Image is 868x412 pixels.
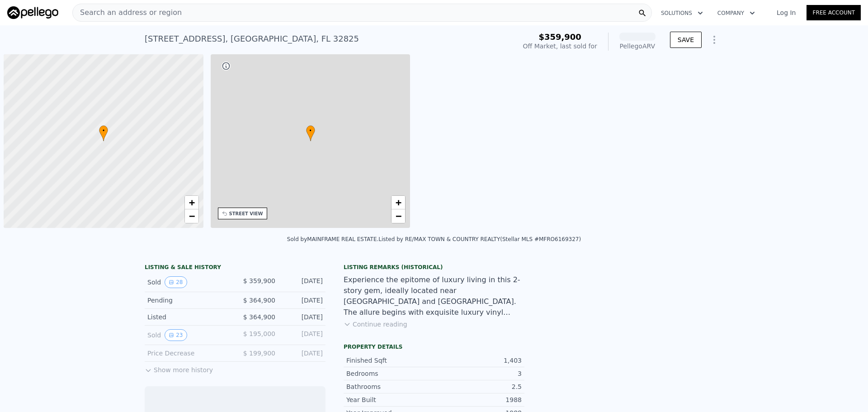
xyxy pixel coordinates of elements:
[283,276,323,288] div: [DATE]
[283,296,323,305] div: [DATE]
[283,329,323,341] div: [DATE]
[344,320,407,329] button: Continue reading
[434,395,522,404] div: 1988
[434,369,522,378] div: 3
[147,329,228,341] div: Sold
[145,264,325,273] div: LISTING & SALE HISTORY
[99,127,108,135] span: •
[670,32,702,48] button: SAVE
[346,369,434,378] div: Bedrooms
[147,313,228,322] div: Listed
[378,236,581,242] div: Listed by RE/MAX TOWN & COUNTRY REALTY (Stellar MLS #MFRO6169327)
[243,330,275,337] span: $ 195,000
[165,276,187,288] button: View historical data
[147,276,228,288] div: Sold
[344,343,524,350] div: Property details
[306,127,315,135] span: •
[392,209,405,223] a: Zoom out
[346,356,434,365] div: Finished Sqft
[346,382,434,391] div: Bathrooms
[147,296,228,305] div: Pending
[538,32,581,42] span: $359,900
[243,297,275,304] span: $ 364,900
[346,395,434,404] div: Year Built
[344,275,524,318] div: Experience the epitome of luxury living in this 2-story gem, ideally located near [GEOGRAPHIC_DAT...
[392,196,405,209] a: Zoom in
[396,197,401,208] span: +
[73,7,182,18] span: Search an address or region
[287,236,379,242] div: Sold by MAINFRAME REAL ESTATE .
[145,362,213,374] button: Show more history
[523,42,597,51] div: Off Market, last sold for
[434,382,522,391] div: 2.5
[145,33,359,45] div: [STREET_ADDRESS] , [GEOGRAPHIC_DATA] , FL 32825
[243,277,275,284] span: $ 359,900
[619,42,656,51] div: Pellego ARV
[710,5,762,21] button: Company
[229,210,263,217] div: STREET VIEW
[766,8,807,17] a: Log In
[185,196,198,209] a: Zoom in
[306,125,315,141] div: •
[705,31,723,49] button: Show Options
[147,349,228,358] div: Price Decrease
[434,356,522,365] div: 1,403
[283,349,323,358] div: [DATE]
[344,264,524,271] div: Listing Remarks (Historical)
[396,210,401,222] span: −
[807,5,861,20] a: Free Account
[165,329,187,341] button: View historical data
[185,209,198,223] a: Zoom out
[243,350,275,357] span: $ 199,900
[189,197,194,208] span: +
[189,210,194,222] span: −
[99,125,108,141] div: •
[283,313,323,322] div: [DATE]
[654,5,710,21] button: Solutions
[243,313,275,321] span: $ 364,900
[7,6,58,19] img: Pellego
